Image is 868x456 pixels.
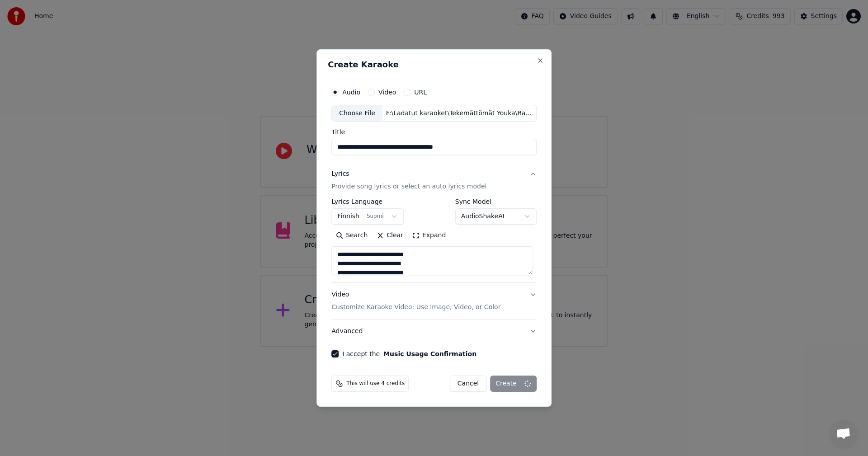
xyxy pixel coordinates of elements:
[414,89,427,95] label: URL
[455,199,537,205] label: Sync Model
[372,229,408,243] button: Clear
[331,283,537,320] button: VideoCustomize Karaoke Video: Use Image, Video, or Color
[331,229,372,243] button: Search
[331,320,537,343] button: Advanced
[328,61,540,69] h2: Create Karaoke
[342,351,476,357] label: I accept the
[331,291,500,312] div: Video
[332,105,382,122] div: Choose File
[342,89,360,95] label: Audio
[331,303,500,312] p: Customize Karaoke Video: Use Image, Video, or Color
[331,199,404,205] label: Lyrics Language
[331,199,537,283] div: LyricsProvide song lyrics or select an auto lyrics model
[408,229,450,243] button: Expand
[346,380,405,387] span: This will use 4 credits
[378,89,396,95] label: Video
[382,109,536,118] div: F:\Ladatut karaoket\Tekemättömät Youka\Rakkaus kasvoista kasvoihin [PERSON_NAME].m4a
[383,351,476,357] button: I accept the
[331,163,537,199] button: LyricsProvide song lyrics or select an auto lyrics model
[331,129,537,136] label: Title
[450,376,486,392] button: Cancel
[331,183,486,192] p: Provide song lyrics or select an auto lyrics model
[331,170,349,179] div: Lyrics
